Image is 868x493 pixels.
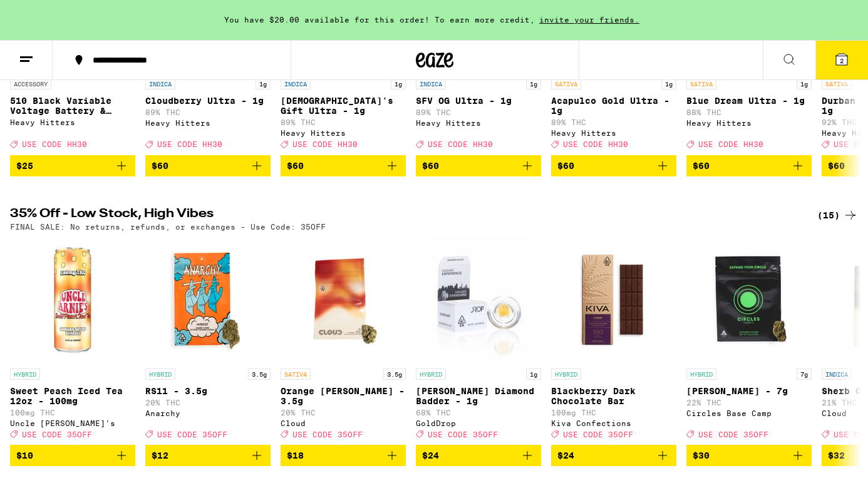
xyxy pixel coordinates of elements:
a: Open page for RS11 - 3.5g from Anarchy [145,237,271,445]
button: Add to bag [145,445,271,466]
p: Sweet Peach Iced Tea 12oz - 100mg [10,386,135,406]
span: USE CODE 35OFF [292,430,363,439]
p: Blue Dream Ultra - 1g [686,96,812,106]
p: 89% THC [145,108,271,116]
div: Anarchy [145,409,271,417]
span: $25 [16,161,33,171]
p: 3.5g [383,368,406,380]
img: Circles Base Camp - Lantz - 7g [686,237,812,362]
span: $30 [693,450,710,460]
button: Add to bag [416,445,541,466]
button: Add to bag [551,445,676,466]
p: 1g [661,78,676,89]
span: USE CODE HH30 [292,141,358,149]
p: INDICA [145,78,175,89]
div: Circles Base Camp [686,409,812,417]
div: Heavy Hitters [145,119,271,127]
p: [PERSON_NAME] - 7g [686,386,812,396]
div: Heavy Hitters [416,119,541,127]
button: Add to bag [416,155,541,176]
div: Heavy Hitters [551,129,676,137]
p: 1g [391,78,406,89]
div: Kiva Confections [551,419,676,427]
p: Acapulco Gold Ultra - 1g [551,96,676,116]
span: USE CODE HH30 [698,141,763,149]
p: 1g [797,78,812,89]
p: SATIVA [281,368,311,380]
button: Add to bag [10,445,135,466]
div: Cloud [281,419,406,427]
button: Add to bag [10,155,135,176]
button: 2 [815,41,868,79]
div: GoldDrop [416,419,541,427]
p: 1g [526,368,541,380]
span: $10 [16,450,33,460]
p: HYBRID [416,368,446,380]
span: USE CODE HH30 [428,141,493,149]
span: Hi. Need any help? [8,9,90,19]
p: INDICA [281,78,311,89]
button: Add to bag [281,445,406,466]
p: 89% THC [551,118,676,126]
span: USE CODE 35OFF [157,430,227,439]
span: $24 [422,450,439,460]
p: INDICA [822,368,852,380]
p: FINAL SALE: No returns, refunds, or exchanges - Use Code: 35OFF [10,223,326,231]
p: 100mg THC [10,409,135,417]
p: Cloudberry Ultra - 1g [145,96,271,106]
span: $60 [422,161,439,171]
p: SATIVA [822,78,852,89]
p: HYBRID [686,368,716,380]
p: 510 Black Variable Voltage Battery & Charger [10,96,135,116]
span: USE CODE HH30 [157,141,222,149]
span: You have $20.00 available for this order! To earn more credit, [224,16,535,24]
span: USE CODE 35OFF [698,430,768,439]
span: $60 [557,161,574,171]
p: 89% THC [416,108,541,116]
img: GoldDrop - Bubba Fritter Diamond Badder - 1g [426,237,530,362]
a: Open page for Bubba Fritter Diamond Badder - 1g from GoldDrop [416,237,541,445]
p: RS11 - 3.5g [145,386,271,396]
div: Heavy Hitters [686,119,812,127]
div: Heavy Hitters [10,118,135,126]
button: Add to bag [145,155,271,176]
div: Uncle [PERSON_NAME]'s [10,419,135,427]
p: 22% THC [686,399,812,407]
div: (15) [817,208,858,223]
p: SATIVA [551,78,581,89]
span: USE CODE 35OFF [22,430,92,439]
span: 2 [840,57,844,64]
img: Uncle Arnie's - Sweet Peach Iced Tea 12oz - 100mg [10,237,135,362]
span: $60 [152,161,168,171]
div: Heavy Hitters [281,129,406,137]
p: SATIVA [686,78,716,89]
span: USE CODE 35OFF [563,430,633,439]
p: 20% THC [281,409,406,417]
p: 1g [256,78,271,89]
p: 1g [526,78,541,89]
a: Open page for Orange Runtz - 3.5g from Cloud [281,237,406,445]
span: $60 [828,161,845,171]
span: $12 [152,450,168,460]
p: HYBRID [145,368,175,380]
img: Kiva Confections - Blackberry Dark Chocolate Bar [551,237,676,362]
p: INDICA [416,78,446,89]
span: invite your friends. [535,16,644,24]
img: Anarchy - RS11 - 3.5g [145,237,271,362]
a: Open page for Lantz - 7g from Circles Base Camp [686,237,812,445]
span: USE CODE HH30 [563,141,628,149]
p: 100mg THC [551,409,676,417]
span: $32 [828,450,845,460]
p: SFV OG Ultra - 1g [416,96,541,106]
a: Open page for Blackberry Dark Chocolate Bar from Kiva Confections [551,237,676,445]
span: $60 [287,161,304,171]
span: $18 [287,450,304,460]
p: 3.5g [248,368,271,380]
span: USE CODE HH30 [22,141,87,149]
img: Cloud - Orange Runtz - 3.5g [281,237,406,362]
p: HYBRID [10,368,40,380]
button: Add to bag [281,155,406,176]
p: [DEMOGRAPHIC_DATA]'s Gift Ultra - 1g [281,96,406,116]
p: [PERSON_NAME] Diamond Badder - 1g [416,386,541,406]
h2: 35% Off - Low Stock, High Vibes [10,208,797,223]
